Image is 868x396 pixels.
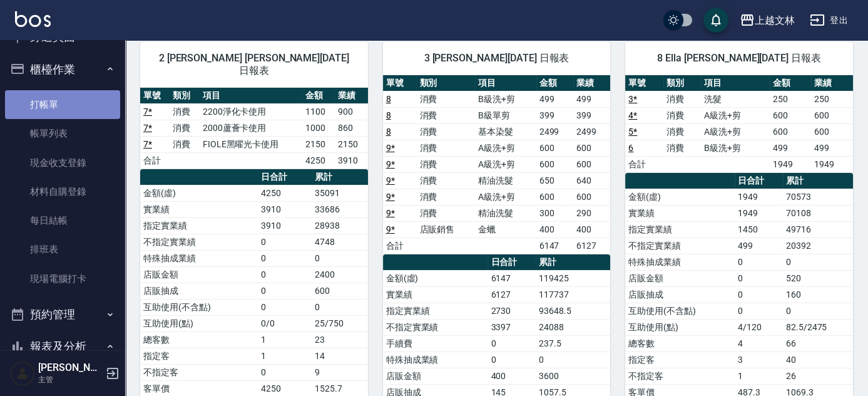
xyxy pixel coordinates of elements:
[140,266,258,283] td: 店販金額
[312,185,367,201] td: 35091
[625,75,853,173] table: a dense table
[335,88,367,104] th: 業績
[258,169,312,185] th: 日合計
[170,103,199,120] td: 消費
[5,298,120,331] button: 預約管理
[398,52,596,65] span: 3 [PERSON_NAME][DATE] 日報表
[5,90,120,119] a: 打帳單
[573,189,610,205] td: 600
[475,123,536,140] td: 基本染髮
[488,303,536,319] td: 2730
[735,254,783,270] td: 0
[536,237,573,254] td: 6147
[416,91,474,107] td: 消費
[625,352,735,368] td: 指定客
[536,303,610,319] td: 93648.5
[200,88,302,104] th: 項目
[312,283,367,299] td: 600
[536,189,573,205] td: 600
[302,103,335,120] td: 1100
[735,303,783,319] td: 0
[258,266,312,283] td: 0
[625,75,663,91] th: 單號
[536,205,573,221] td: 300
[755,13,795,28] div: 上越文林
[140,88,170,104] th: 單號
[416,107,474,123] td: 消費
[625,319,735,335] td: 互助使用(點)
[735,205,783,221] td: 1949
[536,91,573,107] td: 499
[735,189,783,205] td: 1949
[536,172,573,189] td: 650
[625,205,735,221] td: 實業績
[312,331,367,348] td: 23
[383,352,488,368] td: 特殊抽成業績
[811,140,853,156] td: 499
[536,75,573,91] th: 金額
[200,103,302,120] td: 2200淨化卡使用
[783,221,853,237] td: 49716
[383,335,488,352] td: 手續費
[140,217,258,234] td: 指定實業績
[416,189,474,205] td: 消費
[5,264,120,293] a: 現場電腦打卡
[536,107,573,123] td: 399
[701,140,770,156] td: B級洗+剪
[770,107,812,123] td: 600
[475,189,536,205] td: A級洗+剪
[735,286,783,303] td: 0
[386,94,391,104] a: 8
[640,52,838,65] span: 8 Ella [PERSON_NAME][DATE] 日報表
[416,123,474,140] td: 消費
[15,11,51,27] img: Logo
[536,221,573,237] td: 400
[805,9,853,32] button: 登出
[140,201,258,217] td: 實業績
[416,156,474,172] td: 消費
[735,335,783,352] td: 4
[312,169,367,185] th: 累計
[312,201,367,217] td: 33686
[383,303,488,319] td: 指定實業績
[573,123,610,140] td: 2499
[488,286,536,303] td: 6127
[416,205,474,221] td: 消費
[625,189,735,205] td: 金額(虛)
[258,185,312,201] td: 4250
[312,234,367,250] td: 4748
[312,348,367,364] td: 14
[703,8,728,33] button: save
[312,250,367,266] td: 0
[625,335,735,352] td: 總客數
[383,75,417,91] th: 單號
[625,237,735,254] td: 不指定實業績
[258,315,312,331] td: 0/0
[258,283,312,299] td: 0
[735,173,783,189] th: 日合計
[140,234,258,250] td: 不指定實業績
[488,352,536,368] td: 0
[573,221,610,237] td: 400
[140,250,258,266] td: 特殊抽成業績
[302,152,335,169] td: 4250
[5,119,120,148] a: 帳單列表
[783,237,853,254] td: 20392
[416,172,474,189] td: 消費
[783,319,853,335] td: 82.5/2475
[258,348,312,364] td: 1
[155,52,353,77] span: 2 [PERSON_NAME] [PERSON_NAME][DATE] 日報表
[573,107,610,123] td: 399
[312,217,367,234] td: 28938
[783,189,853,205] td: 70573
[38,362,102,374] h5: [PERSON_NAME]
[5,148,120,177] a: 現金收支登錄
[536,335,610,352] td: 237.5
[258,250,312,266] td: 0
[625,303,735,319] td: 互助使用(不含點)
[383,319,488,335] td: 不指定實業績
[488,270,536,286] td: 6147
[170,120,199,136] td: 消費
[312,315,367,331] td: 25/750
[475,107,536,123] td: B級單剪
